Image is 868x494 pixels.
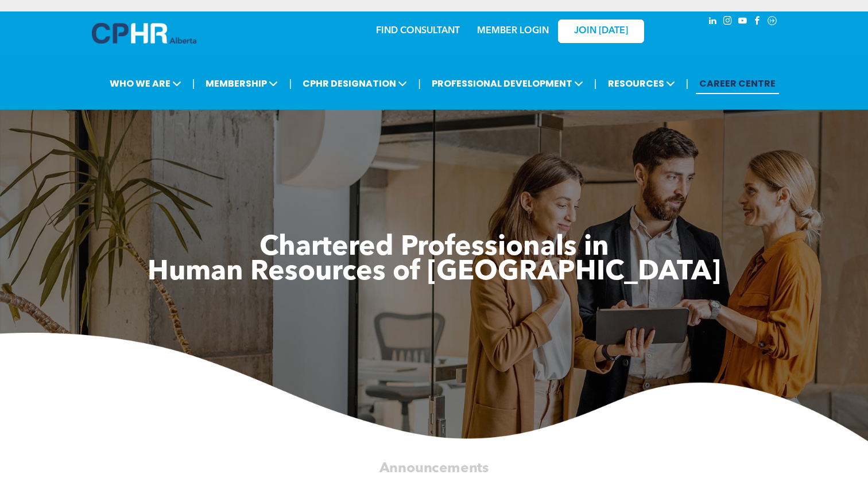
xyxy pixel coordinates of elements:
[376,26,460,36] a: FIND CONSULTANT
[766,14,778,30] a: Social network
[594,72,597,95] li: |
[148,259,720,286] span: Human Resources of [GEOGRAPHIC_DATA]
[92,23,196,44] img: A blue and white logo for cp alberta
[202,73,281,94] span: MEMBERSHIP
[379,461,489,475] span: Announcements
[696,73,779,94] a: CAREER CENTRE
[574,26,628,37] span: JOIN [DATE]
[686,72,689,95] li: |
[706,14,719,30] a: linkedin
[428,73,587,94] span: PROFESSIONAL DEVELOPMENT
[721,14,734,30] a: instagram
[604,73,679,94] span: RESOURCES
[477,26,549,36] a: MEMBER LOGIN
[418,72,421,95] li: |
[192,72,195,95] li: |
[259,234,609,262] span: Chartered Professionals in
[751,14,764,30] a: facebook
[106,73,185,94] span: WHO WE ARE
[289,72,292,95] li: |
[736,14,749,30] a: youtube
[558,20,644,43] a: JOIN [DATE]
[299,73,410,94] span: CPHR DESIGNATION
